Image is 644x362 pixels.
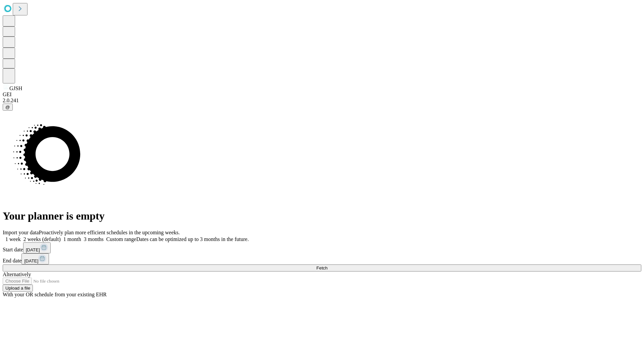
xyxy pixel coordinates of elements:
span: Dates can be optimized up to 3 months in the future. [136,236,249,242]
button: Upload a file [3,285,33,292]
span: Import your data [3,230,39,235]
span: Fetch [316,265,327,270]
span: [DATE] [24,258,38,263]
button: Fetch [3,264,641,271]
span: Proactively plan more efficient schedules in the upcoming weeks. [39,230,180,235]
h1: Your planner is empty [3,210,641,222]
span: [DATE] [26,247,40,252]
div: GEI [3,92,641,98]
span: 1 month [63,236,81,242]
span: 1 week [5,236,21,242]
span: Custom range [106,236,136,242]
button: @ [3,104,13,111]
span: GJSH [9,85,22,91]
span: With your OR schedule from your existing EHR [3,292,107,297]
div: End date [3,253,641,264]
button: [DATE] [21,253,49,264]
span: 2 weeks (default) [23,236,61,242]
button: [DATE] [23,242,51,253]
div: Start date [3,242,641,253]
div: 2.0.241 [3,98,641,104]
span: Alternatively [3,271,31,277]
span: @ [5,105,10,110]
span: 3 months [84,236,104,242]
